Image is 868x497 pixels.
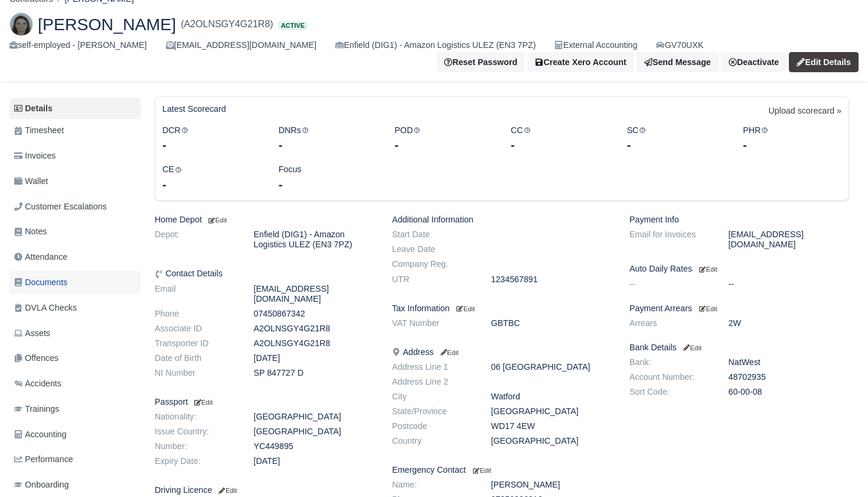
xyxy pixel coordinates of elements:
[471,465,491,475] a: Edit
[146,353,245,363] dt: Date of Birth
[14,175,48,188] span: Wallet
[383,436,482,446] dt: Country
[245,284,384,304] dd: [EMAIL_ADDRESS][DOMAIN_NAME]
[146,230,245,250] dt: Depot:
[482,275,621,285] dd: 1234567891
[14,327,50,340] span: Assets
[438,347,458,357] a: Edit
[621,318,720,328] dt: Arrears
[14,478,69,492] span: Onboarding
[454,304,475,313] a: Edit
[554,38,637,52] div: External Accounting
[9,170,141,193] a: Wallet
[14,149,56,163] span: Invoices
[146,284,245,304] dt: Email
[270,163,386,193] div: Focus
[9,398,141,421] a: Trainings
[155,397,374,407] h6: Passport
[245,230,384,250] dd: Enfield (DIG1) - Amazon Logistics ULEZ (EN3 7PZ)
[621,230,720,250] dt: Email for Invoices
[217,485,237,495] a: Edit
[14,428,67,441] span: Accounting
[245,324,384,334] dd: A2OLNSGY4G21R8
[9,347,141,370] a: Offences
[383,480,482,490] dt: Name:
[699,305,717,312] small: Edit
[245,412,384,422] dd: [GEOGRAPHIC_DATA]
[383,230,482,240] dt: Start Date
[14,250,67,264] span: Attendance
[146,441,245,451] dt: Number:
[1,3,867,82] div: Elaine De oliveira
[482,318,621,328] dd: GBTBC
[146,324,245,334] dt: Associate ID
[245,309,384,319] dd: 07450867342
[383,244,482,254] dt: Leave Date
[629,215,849,225] h6: Payment Info
[270,124,386,154] div: DNRs
[438,349,458,356] small: Edit
[473,467,491,474] small: Edit
[207,215,227,224] a: Edit
[9,473,141,496] a: Onboarding
[482,392,621,402] dd: Watford
[621,279,720,289] dt: --
[383,406,482,417] dt: State/Province
[217,487,237,494] small: Edit
[9,296,141,319] a: DVLA Checks
[482,436,621,446] dd: [GEOGRAPHIC_DATA]
[245,368,384,378] dd: SP 847727 D
[146,427,245,437] dt: Issue Country:
[155,485,374,495] h6: Driving Licence
[789,52,859,72] a: Edit Details
[383,259,482,269] dt: Company Reg.
[14,200,107,214] span: Customer Escalations
[14,225,47,238] span: Notes
[146,338,245,348] dt: Transporter ID
[146,368,245,378] dt: NI Number
[392,215,612,225] h6: Additional Information
[207,217,227,224] small: Edit
[162,104,226,114] h6: Latest Scorecard
[720,372,859,382] dd: 48702935
[181,17,273,31] span: (A2OLNSGY4G21R8)
[681,343,701,352] a: Edit
[482,362,621,372] dd: 06 [GEOGRAPHIC_DATA]
[621,372,720,382] dt: Account Number:
[394,137,493,153] div: -
[699,266,717,273] small: Edit
[383,275,482,285] dt: UTR
[629,343,849,353] h6: Bank Details
[166,38,316,52] div: [EMAIL_ADDRESS][DOMAIN_NAME]
[9,246,141,269] a: Attendance
[720,279,859,289] dd: --
[278,21,308,30] span: Active
[9,195,141,218] a: Customer Escalations
[809,440,868,497] iframe: Chat Widget
[383,421,482,431] dt: Postcode
[482,421,621,431] dd: WD17 4EW
[436,52,525,72] button: Reset Password
[629,304,849,314] h6: Payment Arrears
[527,52,634,72] button: Create Xero Account
[720,318,859,328] dd: 2W
[335,38,536,52] div: Enfield (DIG1) - Amazon Logistics ULEZ (EN3 7PZ)
[743,137,841,153] div: -
[383,362,482,372] dt: Address Line 1
[9,448,141,471] a: Performance
[155,269,374,279] h6: Contact Details
[279,137,377,153] div: -
[154,163,270,193] div: CE
[9,322,141,345] a: Assets
[392,347,612,357] h6: Address
[383,318,482,328] dt: VAT Number
[14,402,59,416] span: Trainings
[392,465,612,475] h6: Emergency Contact
[621,387,720,397] dt: Sort Code:
[14,351,58,365] span: Offences
[482,406,621,417] dd: [GEOGRAPHIC_DATA]
[146,456,245,466] dt: Expiry Date:
[720,387,859,397] dd: 60-00-08
[192,397,213,406] a: Edit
